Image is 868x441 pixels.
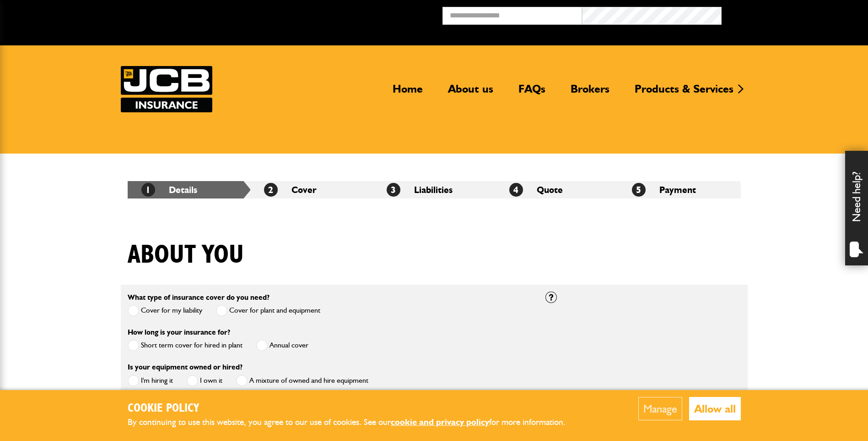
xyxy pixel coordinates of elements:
span: 3 [387,183,400,197]
label: Is your equipment owned or hired? [128,364,243,371]
label: Short term cover for hired in plant [128,340,243,351]
label: I own it [187,375,222,386]
span: 2 [264,183,278,197]
li: Liabilities [373,181,496,198]
a: About us [441,82,500,103]
a: Brokers [564,82,616,103]
button: Broker Login [722,7,861,21]
span: 5 [632,183,646,197]
p: By continuing to use this website, you agree to our use of cookies. See our for more information. [128,415,581,430]
a: Products & Services [628,82,740,103]
a: Home [386,82,430,103]
label: A mixture of owned and hire equipment [236,375,368,386]
label: What type of insurance cover do you need? [128,294,270,301]
a: FAQs [512,82,552,103]
li: Cover [250,181,373,198]
img: JCB Insurance Services logo [121,66,212,112]
li: Payment [618,181,741,198]
h2: Cookie Policy [128,402,581,416]
h1: About you [128,240,244,270]
label: Cover for plant and equipment [216,305,320,316]
div: Need help? [845,151,868,265]
label: Annual cover [256,340,308,351]
button: Manage [638,397,682,420]
label: I'm hiring it [128,375,173,386]
button: Allow all [689,397,741,420]
span: 4 [509,183,523,197]
label: How long is your insurance for? [128,329,230,336]
a: cookie and privacy policy [391,417,489,427]
a: JCB Insurance Services [121,66,212,112]
li: Quote [496,181,618,198]
label: Cover for my liability [128,305,202,316]
span: 1 [141,183,155,197]
li: Details [128,181,250,198]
